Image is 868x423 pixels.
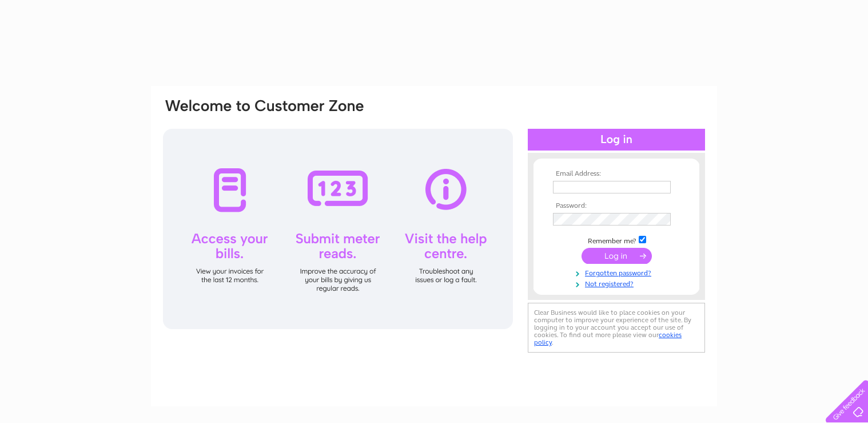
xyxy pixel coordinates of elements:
input: Submit [582,248,652,264]
td: Remember me? [550,234,683,246]
th: Password: [550,202,683,210]
th: Email Address: [550,170,683,178]
a: Not registered? [553,278,683,288]
div: Clear Business would like to place cookies on your computer to improve your experience of the sit... [528,303,705,353]
a: cookies policy [534,331,682,346]
a: Forgotten password? [553,267,683,278]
